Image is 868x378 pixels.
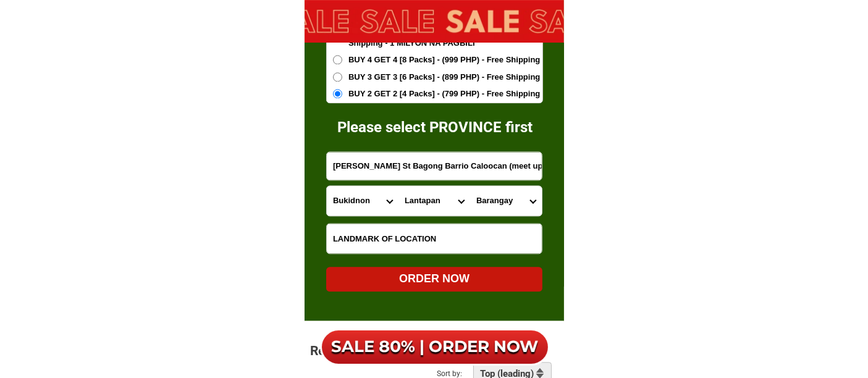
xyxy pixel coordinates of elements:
[348,54,540,66] span: BUY 4 GET 4 [8 Packs] - (999 PHP) - Free Shipping
[348,88,540,100] span: BUY 2 GET 2 [4 Packs] - (799 PHP) - Free Shipping
[327,186,398,216] select: Select province
[333,89,342,98] input: BUY 2 GET 2 [4 Packs] - (799 PHP) - Free Shipping
[311,343,483,359] h2: Reviews and opinions (875)
[333,55,342,64] input: BUY 4 GET 4 [8 Packs] - (999 PHP) - Free Shipping
[470,186,542,216] select: Select commune
[327,224,542,253] input: Input LANDMARKOFLOCATION
[320,337,550,358] h6: SALE 80% | ORDER NOW
[398,186,470,216] select: Select district
[333,72,342,82] input: BUY 3 GET 3 [6 Packs] - (899 PHP) - Free Shipping
[348,71,540,83] span: BUY 3 GET 3 [6 Packs] - (899 PHP) - Free Shipping
[326,271,542,287] div: ORDER NOW
[327,152,542,180] input: Input address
